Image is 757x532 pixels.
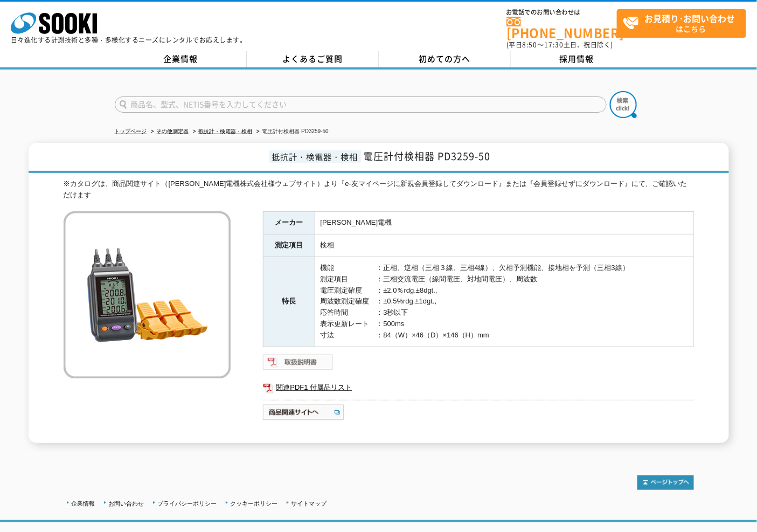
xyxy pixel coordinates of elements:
[379,51,511,67] a: 初めての方へ
[263,354,334,371] img: 取扱説明書
[364,149,491,163] span: 電圧計付検相器 PD3259-50
[269,150,361,163] span: 抵抗計・検電器・検相
[64,211,231,378] img: 電圧計付検相器 PD3259-50
[115,128,147,134] a: トップページ
[617,9,746,38] a: お見積り･お問い合わせはこちら
[523,40,538,50] span: 8:50
[544,40,564,50] span: 17:30
[623,10,746,37] span: はこちら
[315,234,693,257] td: 検相
[263,361,334,369] a: 取扱説明書
[115,96,607,113] input: 商品名、型式、NETIS番号を入力してください
[263,404,345,421] img: 商品関連サイトへ
[315,257,693,347] td: 機能 ：正相、逆相（三相３線、三相4線）、欠相予測機能、接地相を予測（三相3線） 測定項目 ：三相交流電圧（線間電圧、対地間電圧）、周波数 電圧測定確度 ：±2.0％rdg.±8dgt., 周波...
[199,128,253,134] a: 抵抗計・検電器・検相
[511,51,643,67] a: 採用情報
[263,257,315,347] th: 特長
[254,126,329,137] li: 電圧計付検相器 PD3259-50
[263,212,315,234] th: メーカー
[315,212,693,234] td: [PERSON_NAME]電機
[506,9,617,16] span: お電話でのお問い合わせは
[291,500,327,507] a: サイトマップ
[64,178,694,201] div: ※カタログは、商品関連サイト（[PERSON_NAME]電機株式会社様ウェブサイト）より『e-友マイページに新規会員登録してダウンロード』または『会員登録せずにダウンロード』にて、ご確認いただけます
[109,500,144,507] a: お問い合わせ
[263,381,694,395] a: 関連PDF1 付属品リスト
[11,37,247,43] p: 日々進化する計測技術と多種・多様化するニーズにレンタルでお応えします。
[115,51,247,67] a: 企業情報
[610,91,637,118] img: btn_search.png
[157,128,189,134] a: その他測定器
[419,53,470,65] span: 初めての方へ
[247,51,379,67] a: よくあるご質問
[506,40,613,50] span: (平日 ～ 土日、祝日除く)
[231,500,278,507] a: クッキーポリシー
[645,12,735,25] strong: お見積り･お問い合わせ
[158,500,217,507] a: プライバシーポリシー
[506,17,617,39] a: [PHONE_NUMBER]
[263,234,315,257] th: 測定項目
[72,500,95,507] a: 企業情報
[637,475,694,490] img: トップページへ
